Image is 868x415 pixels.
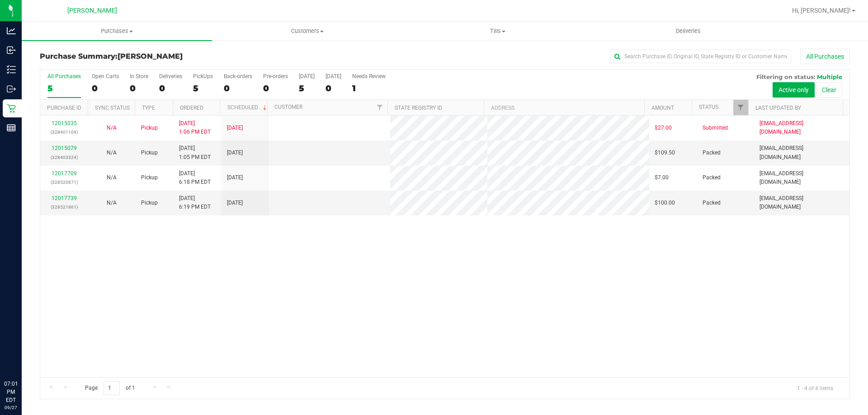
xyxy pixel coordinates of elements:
[792,7,851,14] span: Hi, [PERSON_NAME]!
[107,199,117,207] button: N/A
[47,73,81,79] div: All Purchases
[212,27,402,35] span: Customers
[141,124,158,132] span: Pickup
[703,149,721,157] span: Packed
[227,149,243,157] span: [DATE]
[227,104,269,111] a: Scheduled
[47,83,81,93] div: 5
[227,173,243,182] span: [DATE]
[7,123,16,132] inline-svg: Reports
[52,195,77,201] a: 12017739
[299,83,315,93] div: 5
[141,199,158,207] span: Pickup
[142,105,155,111] a: Type
[159,83,182,93] div: 0
[610,50,791,63] input: Search Purchase ID, Original ID, State Registry ID or Customer Name...
[816,82,842,98] button: Clear
[655,124,672,132] span: $27.00
[703,199,721,207] span: Packed
[7,26,16,35] inline-svg: Analytics
[227,124,243,132] span: [DATE]
[141,149,158,157] span: Pickup
[403,27,592,35] span: Tills
[800,49,850,64] button: All Purchases
[107,125,117,131] span: Not Applicable
[7,46,16,55] inline-svg: Inbound
[92,83,119,93] div: 0
[107,200,117,206] span: Not Applicable
[395,105,442,111] a: State Registry ID
[227,199,243,207] span: [DATE]
[130,83,148,93] div: 0
[7,65,16,74] inline-svg: Inventory
[402,22,593,41] a: Tills
[180,105,203,111] a: Ordered
[212,22,402,41] a: Customers
[299,73,315,79] div: [DATE]
[130,73,148,79] div: In Store
[325,73,341,79] div: [DATE]
[352,83,386,93] div: 1
[193,73,213,79] div: PickUps
[22,27,212,35] span: Purchases
[756,73,815,80] span: Filtering on status:
[274,104,302,110] a: Customer
[7,84,16,93] inline-svg: Outbound
[92,73,119,79] div: Open Carts
[790,381,840,395] span: 1 - 4 of 4 items
[46,153,82,162] p: (328403324)
[52,120,77,126] a: 12015035
[759,169,844,187] span: [EMAIL_ADDRESS][DOMAIN_NAME]
[107,149,117,157] button: N/A
[759,144,844,161] span: [EMAIL_ADDRESS][DOMAIN_NAME]
[773,82,815,98] button: Active only
[651,105,674,111] a: Amount
[755,105,801,111] a: Last Updated By
[107,174,117,181] span: Not Applicable
[118,52,183,61] span: [PERSON_NAME]
[593,22,783,41] a: Deliveries
[107,124,117,132] button: N/A
[22,22,212,41] a: Purchases
[263,73,288,79] div: Pre-orders
[664,27,713,35] span: Deliveries
[46,203,82,211] p: (328521861)
[77,381,142,395] span: Page of 1
[373,100,387,115] a: Filter
[179,144,211,161] span: [DATE] 1:05 PM EDT
[759,119,844,136] span: [EMAIL_ADDRESS][DOMAIN_NAME]
[193,83,213,93] div: 5
[67,7,117,14] span: [PERSON_NAME]
[703,124,728,132] span: Submitted
[7,104,16,113] inline-svg: Retail
[107,173,117,182] button: N/A
[655,199,675,207] span: $100.00
[141,173,158,182] span: Pickup
[104,381,120,395] input: 1
[759,194,844,211] span: [EMAIL_ADDRESS][DOMAIN_NAME]
[817,73,842,80] span: Multiple
[484,100,644,116] th: Address
[40,52,310,61] h3: Purchase Summary:
[352,73,386,79] div: Needs Review
[95,105,130,111] a: Sync Status
[52,145,77,151] a: 12015079
[179,169,211,187] span: [DATE] 6:18 PM EDT
[52,170,77,177] a: 12017709
[179,194,211,211] span: [DATE] 6:19 PM EDT
[733,100,748,115] a: Filter
[655,149,675,157] span: $109.50
[699,104,718,110] a: Status
[4,404,18,411] p: 09/27
[47,105,81,111] a: Purchase ID
[224,73,252,79] div: Back-orders
[9,343,36,370] iframe: Resource center
[159,73,182,79] div: Deliveries
[4,380,18,404] p: 07:01 PM EDT
[179,119,211,136] span: [DATE] 1:06 PM EDT
[655,173,669,182] span: $7.00
[107,149,117,156] span: Not Applicable
[224,83,252,93] div: 0
[46,128,82,136] p: (328401109)
[263,83,288,93] div: 0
